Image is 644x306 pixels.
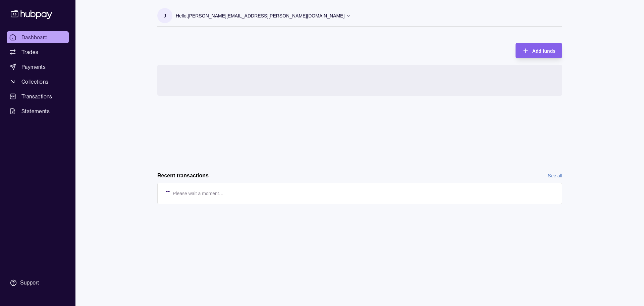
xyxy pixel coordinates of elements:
p: J [164,12,166,19]
a: Dashboard [7,31,69,43]
h2: Recent transactions [157,172,209,179]
p: Please wait a moment… [173,190,224,197]
a: Statements [7,105,69,117]
a: Transactions [7,90,69,102]
span: Transactions [21,92,52,100]
a: Collections [7,76,69,88]
span: Statements [21,107,50,115]
div: Support [20,279,39,287]
span: Trades [21,48,38,56]
span: Payments [21,63,46,71]
a: Trades [7,46,69,58]
a: See all [548,172,562,179]
span: Dashboard [21,33,48,41]
span: Add funds [532,48,555,54]
span: Collections [21,78,48,86]
button: Add funds [516,43,562,58]
a: Support [7,276,69,290]
p: Hello, [PERSON_NAME][EMAIL_ADDRESS][PERSON_NAME][DOMAIN_NAME] [176,12,344,19]
a: Payments [7,61,69,73]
